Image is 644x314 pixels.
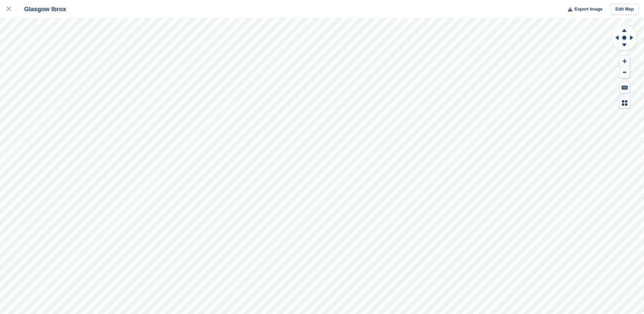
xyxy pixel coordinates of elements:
[620,56,630,67] button: Zoom In
[574,6,602,13] span: Export Image
[611,4,639,15] a: Edit Map
[564,4,603,15] button: Export Image
[18,5,66,13] div: Glasgow Ibrox
[620,97,630,108] button: Map Legend
[620,67,630,78] button: Zoom Out
[620,82,630,93] button: Keyboard Shortcuts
